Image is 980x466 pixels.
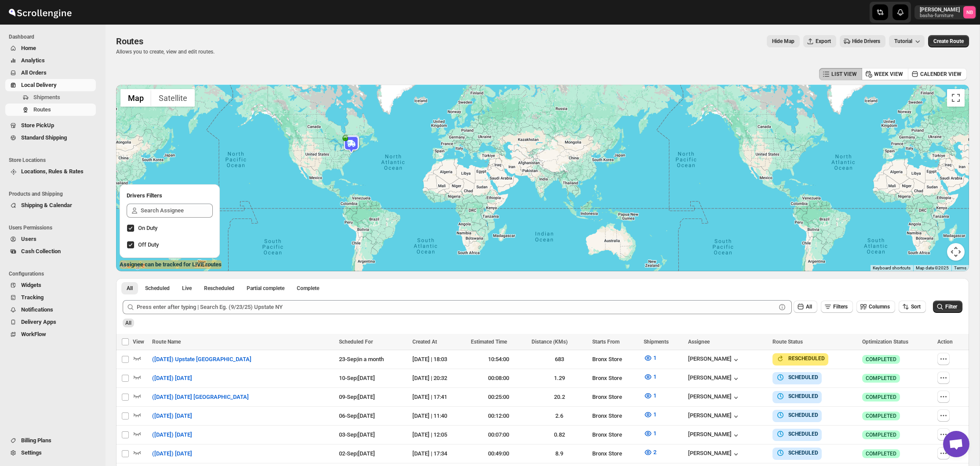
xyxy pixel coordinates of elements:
span: Route Status [772,339,803,345]
button: Map camera controls [947,243,965,261]
p: [PERSON_NAME] [920,6,960,13]
span: 23-Sep | in a month [339,356,384,362]
span: On Duty [138,225,157,231]
button: RESCHEDULED [776,354,825,363]
span: 1 [653,411,656,418]
span: ([DATE]) [DATE] [152,449,192,458]
button: All routes [121,282,138,294]
button: Settings [5,447,96,459]
button: SCHEDULED [776,448,818,457]
div: [DATE] | 17:41 [412,393,466,401]
span: Scheduled For [339,339,373,345]
button: User menu [914,5,976,19]
button: [PERSON_NAME] [688,355,740,364]
button: Sort [899,301,926,313]
span: Distance (KMs) [532,339,568,345]
img: Google [118,260,147,271]
span: Route Name [152,339,181,345]
div: 8.9 [532,449,587,458]
span: Optimization Status [862,339,908,345]
button: CALENDER VIEW [908,68,967,80]
span: Sort [911,304,921,310]
button: ([DATE]) [DATE] [GEOGRAPHIC_DATA] [147,390,254,404]
span: Shipments [33,94,60,100]
span: Scheduled [145,285,170,292]
button: All [794,301,817,313]
button: All Orders [5,67,96,79]
a: Open chat [943,431,969,457]
a: Open this area in Google Maps (opens a new window) [118,260,147,271]
button: Users [5,233,96,245]
span: COMPLETED [866,431,896,438]
div: 00:25:00 [471,393,526,401]
span: 1 [653,430,656,437]
span: Assignee [688,339,710,345]
span: Partial complete [247,285,284,292]
span: ([DATE]) [DATE] [152,430,192,439]
div: Bronx Store [592,412,638,420]
span: Hide Drivers [852,38,880,45]
button: [PERSON_NAME] [688,412,740,421]
span: Dashboard [9,33,99,40]
span: Columns [869,304,890,310]
span: Billing Plans [21,437,51,444]
button: Filter [933,301,962,313]
span: Estimated Time [471,339,507,345]
span: 2 [653,449,656,455]
span: Routes [116,36,143,47]
button: Columns [856,301,895,313]
span: Map data ©2025 [916,265,949,270]
div: [DATE] | 11:40 [412,412,466,420]
span: Nael Basha [963,6,976,18]
span: COMPLETED [866,356,896,363]
button: [PERSON_NAME] [688,374,740,383]
button: WEEK VIEW [862,68,908,80]
button: 1 [638,427,662,441]
span: ([DATE]) Upstate [GEOGRAPHIC_DATA] [152,355,251,364]
button: Shipments [5,91,96,104]
b: SCHEDULED [788,431,818,437]
span: Home [21,45,36,51]
label: Assignee can be tracked for LIVE routes [120,260,222,269]
span: Complete [297,285,319,292]
span: Shipments [644,339,669,345]
button: 1 [638,408,662,422]
div: 00:49:00 [471,449,526,458]
span: Delivery Apps [21,319,56,325]
span: Hide Map [772,38,794,45]
span: All [127,285,133,292]
span: Notifications [21,306,53,313]
div: [DATE] | 12:05 [412,430,466,439]
button: Cash Collection [5,245,96,258]
b: SCHEDULED [788,450,818,456]
div: 10:54:00 [471,355,526,364]
button: Delivery Apps [5,316,96,328]
span: WEEK VIEW [874,71,903,78]
span: Routes [33,106,51,113]
h2: Drivers Filters [127,191,213,200]
span: Filters [833,304,848,310]
span: Widgets [21,282,41,288]
button: ([DATE]) [DATE] [147,447,197,461]
div: 00:07:00 [471,430,526,439]
span: Cash Collection [21,248,61,255]
span: Settings [21,449,42,456]
span: Tutorial [894,38,912,44]
button: Map action label [767,35,800,47]
button: ([DATE]) [DATE] [147,428,197,442]
div: 1.29 [532,374,587,383]
span: Standard Shipping [21,134,67,141]
button: SCHEDULED [776,411,818,419]
button: ([DATE]) [DATE] [147,409,197,423]
span: 03-Sep | [DATE] [339,431,375,438]
div: Bronx Store [592,355,638,364]
div: [PERSON_NAME] [688,450,740,459]
span: Locations, Rules & Rates [21,168,84,175]
button: Widgets [5,279,96,291]
div: Bronx Store [592,430,638,439]
span: Users Permissions [9,224,99,231]
button: Home [5,42,96,54]
div: [DATE] | 17:34 [412,449,466,458]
